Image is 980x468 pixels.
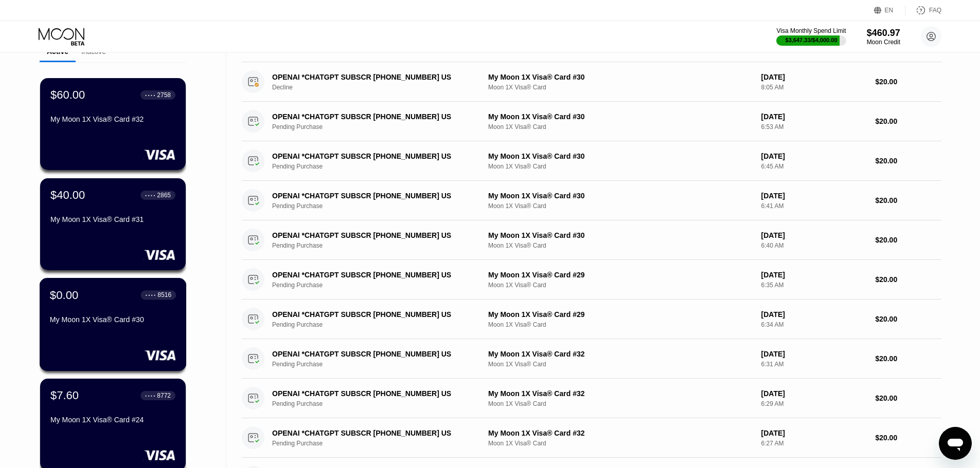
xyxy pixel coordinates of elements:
div: 8772 [157,392,171,399]
div: [DATE] [761,271,867,279]
div: OPENAI *CHATGPT SUBSCR [PHONE_NUMBER] USPending PurchaseMy Moon 1X Visa® Card #30Moon 1X Visa® Ca... [242,102,941,141]
div: Moon 1X Visa® Card [488,440,753,447]
div: EN [874,5,905,15]
div: $460.97 [867,28,900,39]
div: OPENAI *CHATGPT SUBSCR [PHONE_NUMBER] USPending PurchaseMy Moon 1X Visa® Card #29Moon 1X Visa® Ca... [242,260,941,299]
div: My Moon 1X Visa® Card #32 [488,429,753,437]
div: 6:27 AM [761,440,867,447]
div: ● ● ● ● [145,194,155,197]
div: 6:53 AM [761,123,867,130]
div: 8:05 AM [761,84,867,91]
div: 6:41 AM [761,202,867,210]
div: $40.00 [50,189,85,202]
div: [DATE] [761,192,867,200]
div: [DATE] [761,152,867,160]
div: $460.97Moon Credit [867,28,900,46]
div: My Moon 1X Visa® Card #32 [488,350,753,358]
div: $20.00 [875,236,941,244]
div: [DATE] [761,73,867,81]
div: Moon 1X Visa® Card [488,242,753,249]
div: OPENAI *CHATGPT SUBSCR [PHONE_NUMBER] US [272,389,472,398]
div: OPENAI *CHATGPT SUBSCR [PHONE_NUMBER] US [272,271,472,279]
div: $20.00 [875,275,941,284]
div: [DATE] [761,113,867,121]
div: Moon 1X Visa® Card [488,400,753,407]
div: Moon 1X Visa® Card [488,202,753,210]
div: $0.00● ● ● ●8516My Moon 1X Visa® Card #30 [40,278,186,370]
div: Pending Purchase [272,321,487,328]
div: [DATE] [761,389,867,398]
div: [DATE] [761,350,867,358]
div: Pending Purchase [272,400,487,407]
div: EN [885,7,894,14]
div: 6:40 AM [761,242,867,249]
div: $20.00 [875,117,941,125]
div: $20.00 [875,78,941,86]
div: [DATE] [761,429,867,437]
div: ● ● ● ● [145,394,155,397]
div: Pending Purchase [272,163,487,170]
div: Moon 1X Visa® Card [488,163,753,170]
div: FAQ [929,7,941,14]
div: 8516 [157,291,171,298]
div: OPENAI *CHATGPT SUBSCR [PHONE_NUMBER] US [272,429,472,437]
div: My Moon 1X Visa® Card #29 [488,271,753,279]
div: My Moon 1X Visa® Card #29 [488,310,753,319]
div: Moon 1X Visa® Card [488,84,753,91]
div: My Moon 1X Visa® Card #31 [50,215,175,223]
div: My Moon 1X Visa® Card #30 [488,152,753,160]
div: $7.60 [50,389,79,402]
div: Visa Monthly Spend Limit [776,27,846,34]
div: OPENAI *CHATGPT SUBSCR [PHONE_NUMBER] US [272,192,472,200]
div: $40.00● ● ● ●2865My Moon 1X Visa® Card #31 [40,178,186,270]
div: OPENAI *CHATGPT SUBSCR [PHONE_NUMBER] USPending PurchaseMy Moon 1X Visa® Card #29Moon 1X Visa® Ca... [242,299,941,339]
div: Pending Purchase [272,282,487,289]
div: Pending Purchase [272,123,487,130]
div: $20.00 [875,196,941,204]
div: My Moon 1X Visa® Card #30 [50,315,176,324]
div: $20.00 [875,394,941,402]
div: 6:34 AM [761,321,867,328]
div: My Moon 1X Visa® Card #30 [488,192,753,200]
div: $20.00 [875,354,941,363]
div: $20.00 [875,434,941,442]
div: My Moon 1X Visa® Card #30 [488,73,753,81]
div: OPENAI *CHATGPT SUBSCR [PHONE_NUMBER] US [272,310,472,319]
div: My Moon 1X Visa® Card #32 [50,115,175,123]
div: Moon 1X Visa® Card [488,282,753,289]
div: $20.00 [875,157,941,165]
div: [DATE] [761,231,867,239]
div: Pending Purchase [272,440,487,447]
div: $3,647.33 / $4,000.00 [786,37,838,43]
div: FAQ [905,5,941,15]
div: Moon 1X Visa® Card [488,321,753,328]
div: $60.00 [50,88,85,102]
div: My Moon 1X Visa® Card #32 [488,389,753,398]
div: Pending Purchase [272,361,487,368]
div: 6:45 AM [761,163,867,170]
div: Moon 1X Visa® Card [488,123,753,130]
div: My Moon 1X Visa® Card #24 [50,416,175,424]
div: Moon 1X Visa® Card [488,361,753,368]
div: Decline [272,84,487,91]
div: 2865 [157,192,171,199]
div: 6:31 AM [761,361,867,368]
div: OPENAI *CHATGPT SUBSCR [PHONE_NUMBER] USPending PurchaseMy Moon 1X Visa® Card #30Moon 1X Visa® Ca... [242,141,941,181]
div: ● ● ● ● [145,93,155,97]
div: 2758 [157,91,171,99]
div: OPENAI *CHATGPT SUBSCR [PHONE_NUMBER] US [272,231,472,239]
div: OPENAI *CHATGPT SUBSCR [PHONE_NUMBER] US [272,152,472,160]
div: $20.00 [875,315,941,323]
div: OPENAI *CHATGPT SUBSCR [PHONE_NUMBER] US [272,350,472,358]
div: OPENAI *CHATGPT SUBSCR [PHONE_NUMBER] US [272,73,472,81]
div: Moon Credit [867,39,900,46]
div: My Moon 1X Visa® Card #30 [488,113,753,121]
iframe: Button to launch messaging window [939,427,972,460]
div: [DATE] [761,310,867,319]
div: Pending Purchase [272,242,487,249]
div: OPENAI *CHATGPT SUBSCR [PHONE_NUMBER] USPending PurchaseMy Moon 1X Visa® Card #30Moon 1X Visa® Ca... [242,220,941,260]
div: OPENAI *CHATGPT SUBSCR [PHONE_NUMBER] US [272,113,472,121]
div: ● ● ● ● [146,293,156,296]
div: OPENAI *CHATGPT SUBSCR [PHONE_NUMBER] USDeclineMy Moon 1X Visa® Card #30Moon 1X Visa® Card[DATE]8... [242,62,941,102]
div: Pending Purchase [272,202,487,210]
